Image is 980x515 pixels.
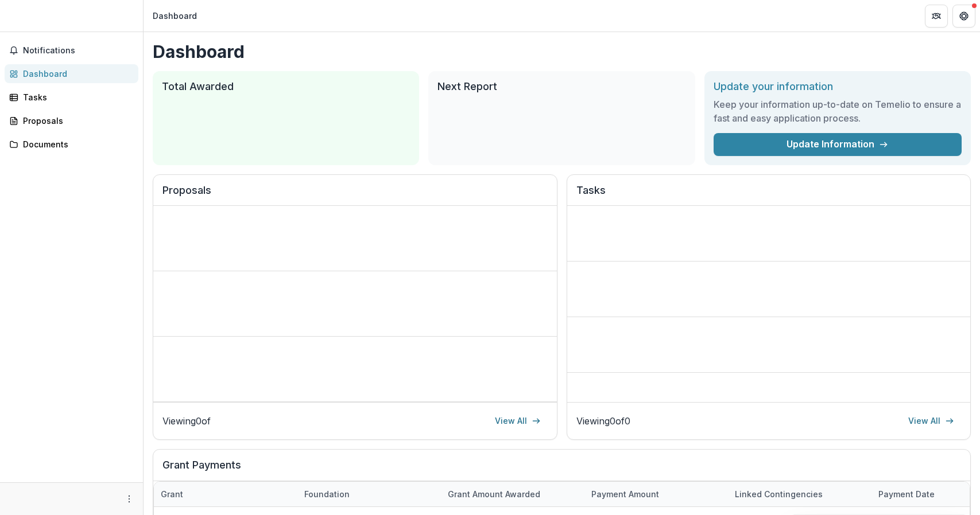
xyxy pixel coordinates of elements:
[5,135,138,154] a: Documents
[5,64,138,83] a: Dashboard
[162,80,410,93] h2: Total Awarded
[714,97,962,125] h3: Keep your information up-to-date on Temelio to ensure a fast and easy application process.
[148,7,202,24] nav: breadcrumb
[437,80,685,93] h2: Next Report
[162,184,548,206] h2: Proposals
[153,10,197,22] div: Dashboard
[576,414,630,428] p: Viewing 0 of 0
[122,492,136,506] button: More
[488,412,548,430] a: View All
[901,412,961,430] a: View All
[5,88,138,107] a: Tasks
[23,68,129,80] div: Dashboard
[5,111,138,130] a: Proposals
[714,133,962,156] a: Update Information
[5,41,138,60] button: Notifications
[162,459,961,481] h2: Grant Payments
[23,138,129,150] div: Documents
[153,41,971,62] h1: Dashboard
[23,46,134,56] span: Notifications
[162,414,211,428] p: Viewing 0 of
[925,5,948,28] button: Partners
[23,115,129,127] div: Proposals
[576,184,962,206] h2: Tasks
[23,91,129,103] div: Tasks
[714,80,962,93] h2: Update your information
[952,5,975,28] button: Get Help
